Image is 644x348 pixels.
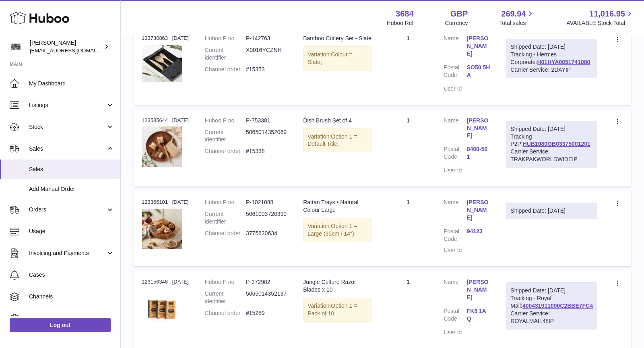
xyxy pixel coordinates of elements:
[303,117,372,124] div: Dish Brush Set of 4
[142,288,182,329] img: 36841753442039.jpg
[142,35,189,42] div: 123780863 | [DATE]
[467,307,490,323] a: FK8 1AQ
[246,290,287,305] dd: 5065014352137
[506,39,597,78] div: Tracking - Hermes Corporate:
[444,307,467,325] dt: Postal Code
[467,117,490,140] a: [PERSON_NAME]
[29,206,106,213] span: Orders
[10,41,22,53] img: theinternationalventure@gmail.com
[205,35,246,42] dt: Huboo P no
[444,246,467,254] dt: User Id
[303,46,372,70] div: Variation:
[467,35,490,58] a: [PERSON_NAME]
[205,309,246,317] dt: Channel order
[444,35,467,60] dt: Name
[444,117,467,142] dt: Name
[29,123,106,131] span: Stock
[467,228,490,235] a: 94123
[537,59,590,65] a: H01HYA0051741080
[510,207,593,215] div: Shipped Date: [DATE]
[303,35,372,42] div: Bamboo Cutlery Set - Slate
[205,128,246,144] dt: Current identifier
[142,126,182,167] img: eco-friendly-dish-brushes.jpg
[589,8,625,19] span: 11,016.95
[380,27,436,104] td: 1
[142,117,189,124] div: 123585644 | [DATE]
[30,39,102,54] div: [PERSON_NAME]
[29,101,106,109] span: Listings
[510,125,593,133] div: Shipped Date: [DATE]
[29,228,114,235] span: Usage
[444,329,467,336] dt: User Id
[246,199,287,206] dd: P-1021088
[29,166,114,173] span: Sales
[29,145,106,153] span: Sales
[246,128,287,144] dd: 5065014352069
[506,121,597,168] div: Tracking P2P:
[246,117,287,124] dd: P-753381
[205,278,246,286] dt: Huboo P no
[450,8,468,19] strong: GBP
[246,66,287,73] dd: #15353
[246,35,287,42] dd: P-142763
[510,43,593,51] div: Shipped Date: [DATE]
[467,64,490,79] a: SO50 5HA
[29,315,114,322] span: Settings
[246,309,287,317] dd: #15289
[29,249,106,257] span: Invoicing and Payments
[205,199,246,206] dt: Huboo P no
[499,19,535,27] span: Total sales
[444,85,467,93] dt: User Id
[10,318,111,332] a: Log out
[205,210,246,226] dt: Current identifier
[380,109,436,186] td: 1
[467,199,490,222] a: [PERSON_NAME]
[510,287,593,294] div: Shipped Date: [DATE]
[29,185,114,193] span: Add Manual Order
[29,271,114,279] span: Cases
[303,298,372,322] div: Variation:
[308,302,357,317] span: Option 1 = Pack of 10;
[566,8,634,27] a: 11,016.95 AVAILABLE Stock Total
[308,223,357,237] span: Option 1 = Large (35cm / 14");
[510,148,593,163] div: Carrier Service: TRAKPAKWORLDWIDEIP
[467,278,490,301] a: [PERSON_NAME]
[566,19,634,27] span: AVAILABLE Stock Total
[142,278,189,286] div: 123156346 | [DATE]
[444,145,467,163] dt: Postal Code
[303,199,372,214] div: Rattan Trays • Natural Colour Large
[501,8,526,19] span: 269.94
[467,145,490,161] a: 8400-561
[29,293,114,300] span: Channels
[506,282,597,329] div: Tracking - Royal Mail:
[444,199,467,224] dt: Name
[246,278,287,286] dd: P-372902
[522,302,593,309] a: 400431911000C2BBE7FC4
[29,80,114,87] span: My Dashboard
[303,128,372,153] div: Variation:
[205,46,246,62] dt: Current identifier
[523,141,590,147] a: HUB1080GB03375001201
[142,45,182,82] img: 36841753445411.png
[142,199,189,206] div: 123366101 | [DATE]
[205,147,246,155] dt: Channel order
[246,147,287,155] dd: #15338
[205,117,246,124] dt: Huboo P no
[246,230,287,237] dd: 3775820634
[380,191,436,266] td: 1
[303,218,372,242] div: Variation:
[396,8,414,19] strong: 3684
[142,209,182,249] img: hand-woven-round-trays.jpg
[444,167,467,174] dt: User Id
[246,210,287,226] dd: 5061003720390
[205,290,246,305] dt: Current identifier
[205,66,246,73] dt: Channel order
[303,278,372,294] div: Jungle Culture Razor Blades x 10
[510,310,593,325] div: Carrier Service: ROYALMAIL48IP
[444,278,467,303] dt: Name
[380,270,436,348] td: 1
[444,64,467,81] dt: Postal Code
[308,133,357,147] span: Option 1 = Default Title;
[444,228,467,243] dt: Postal Code
[246,46,287,62] dd: X0016YCZNH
